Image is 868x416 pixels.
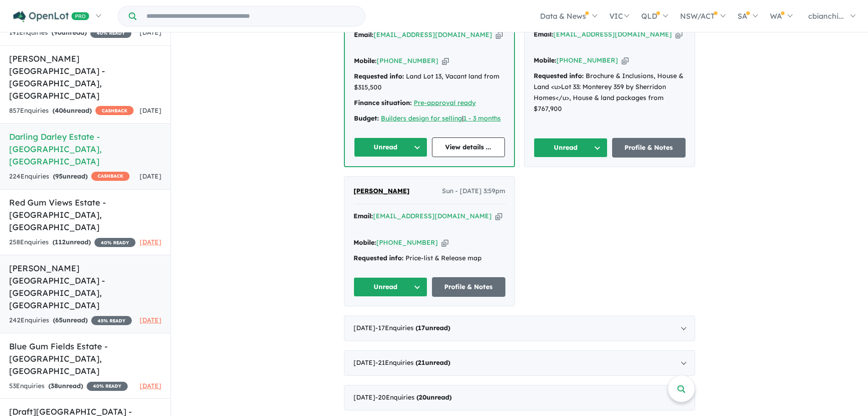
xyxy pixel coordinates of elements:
a: [EMAIL_ADDRESS][DOMAIN_NAME] [374,31,492,39]
strong: Mobile: [354,57,377,65]
button: Unread [353,277,427,297]
div: 53 Enquir ies [9,381,128,392]
div: Brochure & Inclusions, House & Land <u>Lot 33: Monterey 359 by Sherridon Homes</u>, House & land ... [534,71,686,114]
button: Copy [496,30,503,40]
span: [DATE] [140,28,161,37]
h5: Darling Darley Estate - [GEOGRAPHIC_DATA] , [GEOGRAPHIC_DATA] [9,131,161,168]
a: [PERSON_NAME] [353,186,410,197]
strong: ( unread) [52,238,91,246]
strong: ( unread) [416,324,450,332]
span: [PERSON_NAME] [353,187,410,195]
div: 191 Enquir ies [9,27,131,38]
strong: ( unread) [416,358,450,367]
strong: ( unread) [52,106,92,115]
a: [PHONE_NUMBER] [377,57,438,65]
span: 38 [51,382,58,390]
span: CASHBACK [95,106,134,115]
span: - 17 Enquir ies [375,324,450,332]
span: - 21 Enquir ies [375,358,450,367]
strong: Requested info: [534,72,584,80]
div: [DATE] [344,316,695,341]
span: 21 [418,358,425,367]
span: 40 % READY [90,29,131,38]
strong: Requested info: [354,72,404,80]
span: - 20 Enquir ies [375,393,452,401]
a: [EMAIL_ADDRESS][DOMAIN_NAME] [373,212,492,220]
a: 1 - 3 months [463,114,501,122]
span: 45 % READY [91,316,132,325]
span: 40 % READY [87,382,128,391]
div: Price-list & Release map [353,253,505,264]
span: [DATE] [140,382,161,390]
span: [DATE] [140,106,161,115]
h5: Blue Gum Fields Estate - [GEOGRAPHIC_DATA] , [GEOGRAPHIC_DATA] [9,340,161,377]
button: Copy [442,238,448,247]
strong: Budget: [354,114,379,122]
strong: Email: [353,212,373,220]
a: Profile & Notes [432,277,506,297]
a: [EMAIL_ADDRESS][DOMAIN_NAME] [553,30,672,38]
span: CASHBACK [91,172,130,181]
button: Copy [442,56,449,66]
span: 406 [55,106,67,115]
span: 112 [55,238,66,246]
span: 65 [55,316,62,324]
a: Builders design for selling [381,114,462,122]
span: [DATE] [140,172,161,180]
strong: ( unread) [48,382,83,390]
strong: Email: [534,30,553,38]
span: 95 [55,172,62,180]
button: Copy [676,30,682,39]
a: Profile & Notes [612,138,686,158]
strong: ( unread) [53,172,88,180]
a: [PHONE_NUMBER] [376,238,438,247]
button: Copy [622,56,629,65]
input: Try estate name, suburb, builder or developer [138,6,363,26]
div: 224 Enquir ies [9,171,130,182]
img: Openlot PRO Logo White [13,11,89,22]
h5: [PERSON_NAME][GEOGRAPHIC_DATA] - [GEOGRAPHIC_DATA] , [GEOGRAPHIC_DATA] [9,53,161,102]
div: [DATE] [344,385,695,411]
strong: ( unread) [416,393,452,401]
div: | [354,113,505,124]
h5: [PERSON_NAME][GEOGRAPHIC_DATA] - [GEOGRAPHIC_DATA] , [GEOGRAPHIC_DATA] [9,262,161,311]
strong: Email: [354,31,374,39]
div: 857 Enquir ies [9,105,134,116]
div: 258 Enquir ies [9,237,135,248]
span: 17 [418,324,425,332]
span: 20 [419,393,426,401]
strong: Requested info: [353,254,404,262]
div: Land Lot 13, Vacant land from $315,500 [354,71,505,93]
strong: Mobile: [534,56,556,64]
span: [DATE] [140,316,161,324]
span: Sun - [DATE] 3:59pm [442,186,505,197]
div: [DATE] [344,350,695,376]
span: cbianchi... [808,11,844,21]
button: Copy [495,211,502,221]
button: Unread [354,137,427,157]
span: 40 % READY [94,238,135,247]
button: Unread [534,138,608,158]
strong: ( unread) [53,316,88,324]
h5: Red Gum Views Estate - [GEOGRAPHIC_DATA] , [GEOGRAPHIC_DATA] [9,196,161,233]
strong: Finance situation: [354,99,412,107]
a: View details ... [432,137,505,157]
span: 90 [54,28,62,37]
div: 242 Enquir ies [9,315,132,326]
span: [DATE] [140,238,161,246]
strong: Mobile: [353,238,376,247]
a: Pre-approval ready [414,99,476,107]
strong: ( unread) [52,28,87,37]
a: [PHONE_NUMBER] [556,56,618,64]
